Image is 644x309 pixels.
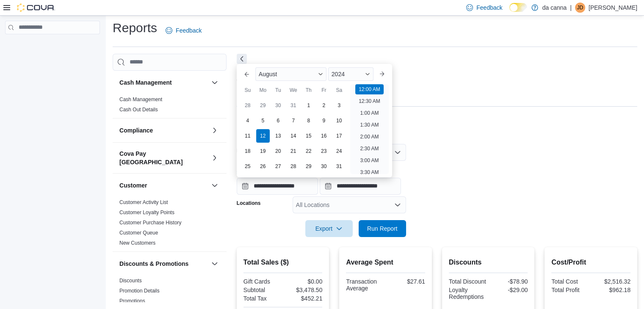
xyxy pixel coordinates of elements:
div: Gift Cards [243,278,281,285]
p: [PERSON_NAME] [589,3,637,13]
div: Subtotal [243,287,281,293]
button: Discounts & Promotions [210,259,220,269]
li: 3:00 AM [357,155,382,166]
button: Cova Pay [GEOGRAPHIC_DATA] [210,153,220,163]
img: Cova [17,3,55,12]
div: Fr [317,83,331,97]
span: Feedback [176,26,202,35]
div: day-19 [256,144,270,158]
span: Export [310,220,348,237]
a: Customer Queue [119,230,158,236]
div: day-26 [256,160,270,173]
span: August [259,71,277,77]
span: Promotion Details [119,287,160,294]
span: Run Report [367,224,398,233]
div: -$78.90 [490,278,528,285]
p: | [570,3,572,13]
div: day-8 [302,114,315,127]
button: Cash Management [119,78,208,87]
div: Th [302,83,315,97]
div: day-18 [241,144,254,158]
span: Cash Out Details [119,106,158,113]
span: Customer Queue [119,229,158,236]
div: day-29 [256,99,270,112]
button: Export [305,220,353,237]
div: Jp Ding [575,3,585,13]
a: Customer Purchase History [119,220,182,226]
a: Cash Out Details [119,107,158,113]
div: day-30 [317,160,331,173]
h3: Customer [119,181,147,190]
h3: Cova Pay [GEOGRAPHIC_DATA] [119,149,208,166]
div: day-15 [302,129,315,143]
ul: Time [350,84,389,174]
div: day-9 [317,114,331,127]
a: New Customers [119,240,155,246]
div: day-12 [256,129,270,143]
div: day-21 [287,144,300,158]
li: 1:00 AM [357,108,382,118]
div: Total Profit [551,287,589,293]
div: Mo [256,83,270,97]
button: Next month [375,67,389,81]
li: 1:30 AM [357,120,382,130]
a: Feedback [162,22,205,39]
li: 2:30 AM [357,143,382,154]
span: Customer Loyalty Points [119,209,174,216]
div: -$29.00 [490,287,528,293]
a: Promotions [119,298,145,304]
span: Feedback [476,3,502,12]
div: day-24 [332,144,346,158]
div: day-27 [271,160,285,173]
h2: Cost/Profit [551,257,630,268]
div: day-16 [317,129,331,143]
div: day-31 [287,99,300,112]
span: JD [577,3,583,13]
div: day-31 [332,160,346,173]
span: Cash Management [119,96,162,103]
input: Press the down key to enter a popover containing a calendar. Press the escape key to close the po... [237,178,318,195]
label: Locations [237,200,261,207]
div: Button. Open the month selector. August is currently selected. [255,67,326,81]
div: $2,516.32 [593,278,630,285]
div: $452.21 [285,295,322,302]
div: day-20 [271,144,285,158]
li: 2:00 AM [357,132,382,142]
div: day-28 [241,99,254,112]
span: New Customers [119,240,155,246]
div: Total Tax [243,295,281,302]
div: Total Discount [449,278,486,285]
div: day-11 [241,129,254,143]
h3: Discounts & Promotions [119,259,188,268]
span: Discounts [119,277,142,284]
h1: Reports [113,19,157,36]
div: day-3 [332,99,346,112]
div: Total Cost [551,278,589,285]
div: Tu [271,83,285,97]
div: Button. Open the year selector. 2024 is currently selected. [328,67,373,81]
a: Discounts [119,278,142,284]
span: 2024 [332,71,345,77]
div: day-1 [302,99,315,112]
div: day-10 [332,114,346,127]
li: 12:30 AM [355,96,384,106]
div: $27.61 [387,278,425,285]
div: day-7 [287,114,300,127]
div: Transaction Average [346,278,384,292]
div: Su [241,83,254,97]
h3: Cash Management [119,78,172,87]
div: day-5 [256,114,270,127]
p: da canna [542,3,567,13]
a: Cash Management [119,97,162,102]
div: day-29 [302,160,315,173]
div: day-4 [241,114,254,127]
span: Customer Purchase History [119,219,182,226]
div: day-23 [317,144,331,158]
button: Cash Management [210,77,220,88]
button: Run Report [359,220,406,237]
div: day-30 [271,99,285,112]
li: 3:30 AM [357,167,382,177]
span: Promotions [119,298,145,304]
button: Next [237,54,247,64]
